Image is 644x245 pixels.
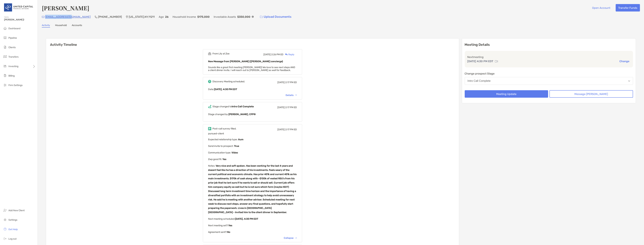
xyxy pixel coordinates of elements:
[260,16,263,18] img: button icon
[129,15,155,19] p: [US_STATE] , NY , 11211
[42,4,89,12] h4: [PERSON_NAME]
[286,94,297,97] div: Details
[42,16,44,18] img: Email Icon
[8,46,16,49] span: Clients
[208,105,211,108] img: Event icon
[197,15,210,19] p: $175,000
[295,95,297,96] img: Chevron icon
[208,223,297,228] p: Next meeting set? :
[3,26,7,30] img: dashboard icon
[4,18,36,21] span: [PERSON_NAME]!
[42,24,50,28] a: Activity
[8,74,15,77] span: Billing
[98,15,122,19] p: [PHONE_NUMBER]
[208,230,297,234] p: Agreement sent? :
[208,66,295,72] span: Sounds like a great first meeting [PERSON_NAME]! We love to see next steps AND a client dinner in...
[465,90,548,98] button: Meeting Update
[495,60,498,63] img: communication type
[208,157,297,161] p: Zwp good fit :
[214,88,237,91] b: [DATE], 4:30 PM EDT
[46,39,459,47] h6: Activity Timeline
[8,36,17,39] span: Pipeline
[208,144,297,148] p: Send invite to prospect :
[3,237,7,241] img: logout icon
[258,13,294,20] a: Upload Documents
[465,71,633,76] p: Change prospect Stage
[285,106,297,109] span: 2:17 PM ED
[4,1,34,14] img: United Capital Logo
[208,87,297,91] p: Date :
[228,224,232,227] b: Yes
[467,59,494,63] p: [DATE] 4:30 PM EDT
[231,151,238,154] b: Video
[590,4,613,11] button: Open Account
[212,52,229,55] div: From Lily at Zoe
[468,79,491,82] div: Intro Call Complete
[3,227,7,231] img: get-help icon
[235,217,258,220] b: [DATE], 4:30 PM EDT
[467,55,631,59] p: Next meeting
[3,83,7,87] img: firm-settings icon
[232,105,254,108] b: Intro Call Complete
[8,65,18,68] span: Investing
[628,80,630,82] img: Open dropdown arrow
[277,106,285,109] span: [DATE]
[252,16,254,18] img: Info Icon
[263,53,271,56] span: [DATE]
[8,55,19,58] span: Transfers
[212,80,245,83] div: Discovery Meeting scheduled.
[3,45,7,49] img: clients icon
[3,55,7,59] img: transfers icon
[271,53,283,56] span: 2:26 PM ED
[237,15,250,19] p: $350,000
[3,208,7,212] img: add_new_client icon
[45,15,91,19] p: [EMAIL_ADDRESS][DOMAIN_NAME]
[208,164,297,214] p: Notes :
[214,15,236,19] p: Investable Assets
[159,15,164,19] p: Age
[277,128,285,131] span: [DATE]
[8,27,20,30] span: Dashboard
[208,132,224,135] span: pursued-client
[8,218,17,221] span: Settings
[284,237,297,239] div: Collapse
[616,4,640,11] button: Transfer Funds
[3,64,7,68] img: investing icon
[55,24,67,28] a: Household
[208,151,297,155] p: Communication type :
[8,237,17,240] span: Log out
[126,16,128,18] img: Location Icon
[295,237,297,238] img: Chevron icon
[212,105,254,108] div: Stage changed to
[222,158,226,161] b: Yes
[549,90,633,98] button: Message [PERSON_NAME]
[227,231,230,234] b: No
[208,137,297,142] p: Expected relationship type :
[212,127,236,130] div: Post-call survey filled.
[234,145,239,148] b: True
[3,36,7,40] img: pipeline icon
[173,15,196,19] p: Household Income
[285,128,297,131] span: 2:17 PM ED
[208,112,297,116] p: Stage changed by:
[283,53,294,56] div: Reply
[3,218,7,222] img: settings icon
[208,60,283,63] b: New Message from [PERSON_NAME] ([PERSON_NAME] concierge)
[95,16,97,18] img: Phone Icon
[8,84,23,87] span: Firm Settings
[3,73,7,78] img: billing icon
[8,228,18,231] span: Get Help
[465,77,633,85] button: Intro Call Complete
[285,81,297,84] span: 2:17 PM ED
[285,53,288,56] img: Reply icon
[208,52,211,55] img: Event icon
[228,113,256,116] b: [PERSON_NAME], CFP®
[465,43,633,47] p: Meeting Details
[277,81,285,84] span: [DATE]
[72,24,82,28] a: Accounts
[208,127,211,130] img: Event icon
[208,80,211,83] img: Event icon
[208,164,297,214] b: Very nice and soft spoken. Has been working for the last 4 years and doesnt feel like he has a di...
[208,217,297,221] p: Next meeting scheduled :
[618,59,630,63] button: Change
